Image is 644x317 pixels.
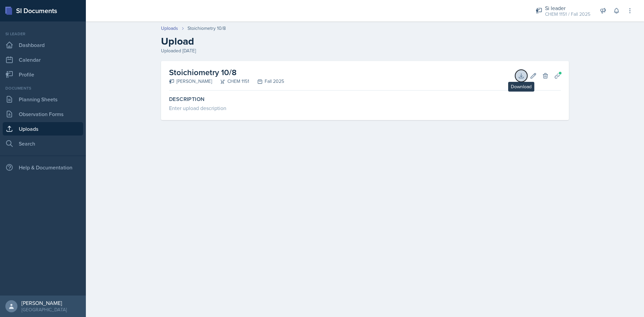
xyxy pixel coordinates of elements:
a: Search [3,137,83,150]
a: Uploads [161,25,178,32]
div: Enter upload description [169,104,561,112]
h2: Stoichiometry 10/8 [169,66,284,78]
div: CHEM 1151 / Fall 2025 [545,11,590,18]
a: Planning Sheets [3,93,83,106]
h2: Upload [161,35,569,47]
a: Observation Forms [3,107,83,121]
div: Fall 2025 [249,78,284,85]
div: [PERSON_NAME] [169,78,212,85]
div: Si leader [545,4,590,12]
button: Download [515,70,527,82]
div: Help & Documentation [3,161,83,174]
div: CHEM 1151 [212,78,249,85]
a: Calendar [3,53,83,66]
div: Si leader [3,31,83,37]
div: Stoichiometry 10/8 [187,25,226,32]
a: Dashboard [3,38,83,52]
div: Documents [3,85,83,91]
div: Uploaded [DATE] [161,47,569,54]
a: Uploads [3,122,83,136]
label: Description [169,96,561,103]
div: [GEOGRAPHIC_DATA] [21,306,67,313]
a: Profile [3,68,83,81]
div: [PERSON_NAME] [21,300,67,306]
